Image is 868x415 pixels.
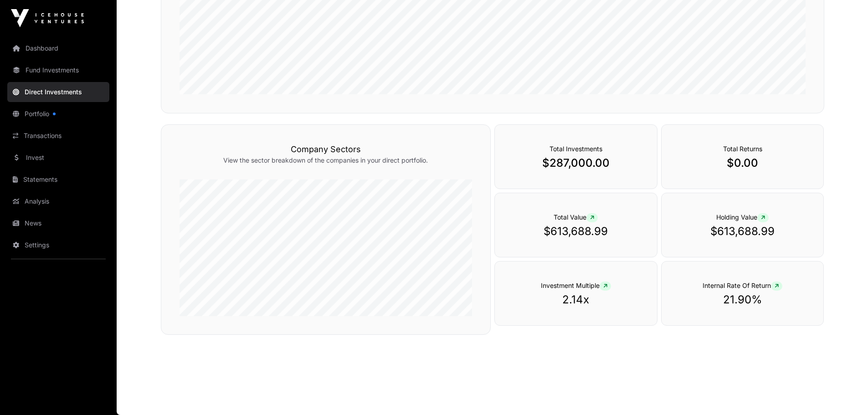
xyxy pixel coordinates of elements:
[7,148,109,168] a: Invest
[513,156,639,170] p: $287,000.00
[554,213,598,221] span: Total Value
[513,224,639,239] p: $613,688.99
[7,191,109,211] a: Analysis
[513,292,639,307] p: 2.14x
[7,82,109,102] a: Direct Investments
[7,126,109,146] a: Transactions
[680,156,806,170] p: $0.00
[680,292,806,307] p: 21.90%
[550,145,602,153] span: Total Investments
[7,169,109,190] a: Statements
[723,145,762,153] span: Total Returns
[7,38,109,58] a: Dashboard
[11,9,84,27] img: Icehouse Ventures Logo
[7,104,109,124] a: Portfolio
[7,235,109,255] a: Settings
[716,213,769,221] span: Holding Value
[703,282,782,289] span: Internal Rate Of Return
[7,60,109,80] a: Fund Investments
[7,213,109,233] a: News
[541,282,611,289] span: Investment Multiple
[180,156,472,165] p: View the sector breakdown of the companies in your direct portfolio.
[822,371,868,415] iframe: Chat Widget
[180,143,472,156] h3: Company Sectors
[680,224,806,239] p: $613,688.99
